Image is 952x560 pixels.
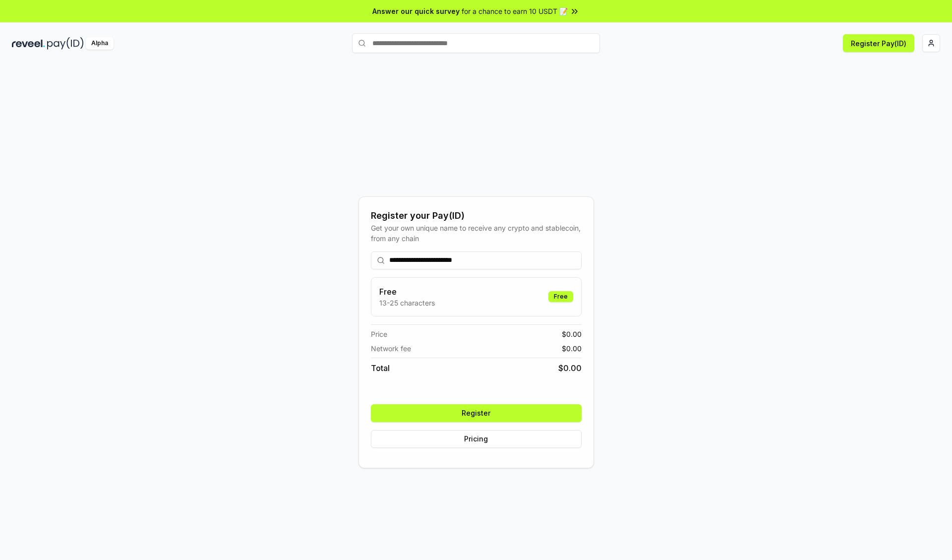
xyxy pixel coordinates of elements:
[379,286,435,298] h3: Free
[371,223,582,244] div: Get your own unique name to receive any crypto and stablecoin, from any chain
[47,37,84,50] img: pay_id
[462,6,568,16] span: for a chance to earn 10 USDT 📝
[558,362,582,374] span: $ 0.00
[843,34,914,52] button: Register Pay(ID)
[86,37,114,50] div: Alpha
[371,430,582,448] button: Pricing
[12,37,45,50] img: reveel_dark
[548,291,573,302] div: Free
[371,209,582,223] div: Register your Pay(ID)
[371,343,411,354] span: Network fee
[371,362,390,374] span: Total
[379,298,435,308] p: 13-25 characters
[562,329,582,339] span: $ 0.00
[372,6,460,16] span: Answer our quick survey
[562,343,582,354] span: $ 0.00
[371,329,387,339] span: Price
[371,404,582,422] button: Register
